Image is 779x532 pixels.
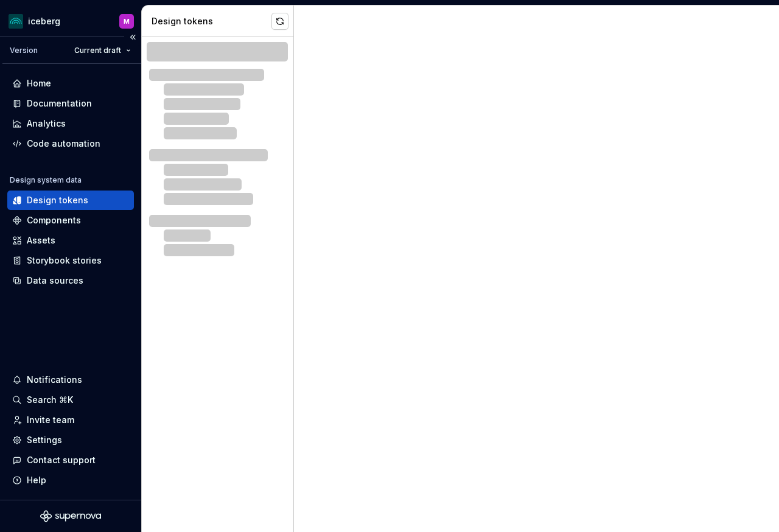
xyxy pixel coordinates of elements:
button: Contact support [7,450,134,470]
a: Components [7,211,134,230]
svg: Supernova Logo [40,510,101,522]
a: Storybook stories [7,251,134,270]
span: Current draft [74,46,121,55]
div: Design system data [10,175,82,185]
a: Invite team [7,410,134,430]
div: Assets [27,234,55,247]
div: Search ⌘K [27,394,73,406]
div: M [124,16,130,26]
a: Assets [7,231,134,250]
div: Code automation [27,138,100,150]
div: Storybook stories [27,254,102,267]
div: Components [27,214,81,226]
div: Settings [27,434,62,446]
a: Documentation [7,94,134,113]
a: Design tokens [7,191,134,210]
div: Data sources [27,275,83,287]
div: Home [27,77,51,89]
div: Contact support [27,454,96,466]
button: icebergM [2,8,139,34]
button: Collapse sidebar [124,29,141,46]
div: Invite team [27,414,74,426]
div: Version [10,46,38,55]
div: iceberg [28,15,60,27]
a: Home [7,74,134,93]
div: Design tokens [27,194,88,206]
div: Help [27,474,46,486]
a: Code automation [7,134,134,153]
button: Help [7,471,134,490]
button: Notifications [7,370,134,390]
div: Analytics [27,117,66,130]
a: Settings [7,430,134,450]
a: Analytics [7,114,134,133]
img: 418c6d47-6da6-4103-8b13-b5999f8989a1.png [9,14,23,29]
a: Data sources [7,271,134,290]
div: Design tokens [152,15,271,27]
button: Search ⌘K [7,390,134,410]
div: Notifications [27,374,82,386]
div: Documentation [27,97,92,110]
button: Current draft [69,42,136,59]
